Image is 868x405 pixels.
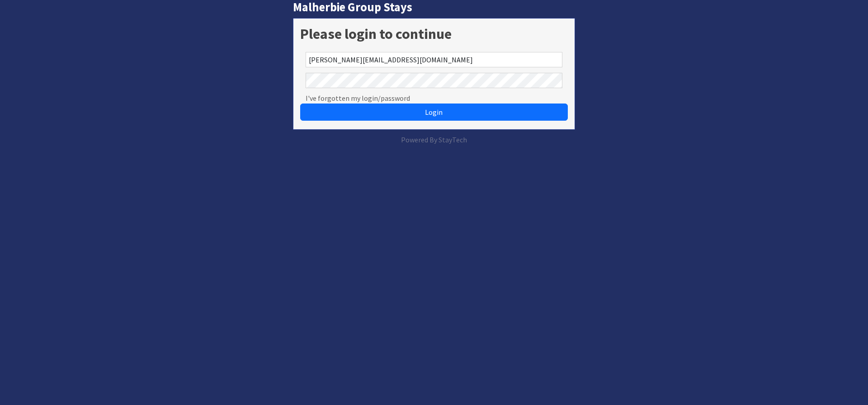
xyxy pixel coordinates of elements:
input: Email [306,52,562,67]
h1: Please login to continue [300,25,568,42]
p: Powered By StayTech [293,134,575,145]
a: I've forgotten my login/password [306,93,410,104]
button: Login [300,104,568,121]
span: Login [425,108,443,117]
